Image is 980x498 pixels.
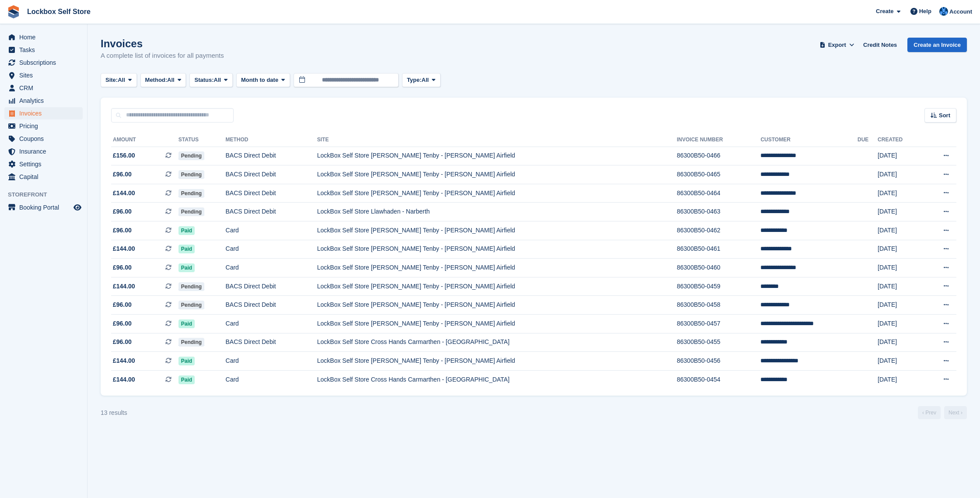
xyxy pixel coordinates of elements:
[677,221,760,240] td: 86300B50-0462
[226,240,317,259] td: Card
[4,158,83,170] a: menu
[828,41,846,49] span: Export
[113,189,135,198] span: £144.00
[949,7,972,16] span: Account
[178,375,195,384] span: Paid
[317,333,677,352] td: LockBox Self Store Cross Hands Carmarthen - [GEOGRAPHIC_DATA]
[72,202,83,213] a: Preview store
[24,4,94,19] a: Lockbox Self Store
[118,76,125,84] span: All
[145,76,168,84] span: Method:
[19,133,72,145] span: Coupons
[178,170,204,179] span: Pending
[113,300,132,309] span: £96.00
[317,370,677,389] td: LockBox Self Store Cross Hands Carmarthen - [GEOGRAPHIC_DATA]
[19,31,72,43] span: Home
[19,69,72,81] span: Sites
[226,203,317,221] td: BACS Direct Debit
[19,44,72,56] span: Tasks
[226,259,317,277] td: Card
[878,259,923,277] td: [DATE]
[919,7,931,16] span: Help
[178,245,195,253] span: Paid
[178,319,195,328] span: Paid
[939,7,948,16] img: Naomi Davies
[878,165,923,184] td: [DATE]
[214,76,221,84] span: All
[677,370,760,389] td: 86300B50-0454
[878,147,923,165] td: [DATE]
[4,82,83,94] a: menu
[878,221,923,240] td: [DATE]
[317,133,677,147] th: Site
[226,315,317,333] td: Card
[113,151,135,160] span: £156.00
[317,184,677,203] td: LockBox Self Store [PERSON_NAME] Tenby - [PERSON_NAME] Airfield
[878,315,923,333] td: [DATE]
[944,406,967,419] a: Next
[19,95,72,107] span: Analytics
[178,282,204,291] span: Pending
[226,147,317,165] td: BACS Direct Debit
[677,277,760,296] td: 86300B50-0459
[178,189,204,198] span: Pending
[918,406,941,419] a: Previous
[178,151,204,160] span: Pending
[226,333,317,352] td: BACS Direct Debit
[7,5,20,18] img: stora-icon-8386f47178a22dfd0bd8f6a31ec36ba5ce8667c1dd55bd0f319d3a0aa187defe.svg
[677,133,760,147] th: Invoice Number
[677,184,760,203] td: 86300B50-0464
[236,73,290,88] button: Month to date
[226,296,317,315] td: BACS Direct Debit
[317,221,677,240] td: LockBox Self Store [PERSON_NAME] Tenby - [PERSON_NAME] Airfield
[101,73,137,88] button: Site: All
[4,31,83,43] a: menu
[19,107,72,119] span: Invoices
[19,145,72,158] span: Insurance
[878,184,923,203] td: [DATE]
[317,277,677,296] td: LockBox Self Store [PERSON_NAME] Tenby - [PERSON_NAME] Airfield
[677,352,760,371] td: 86300B50-0456
[677,240,760,259] td: 86300B50-0461
[878,333,923,352] td: [DATE]
[4,56,83,69] a: menu
[4,95,83,107] a: menu
[317,296,677,315] td: LockBox Self Store [PERSON_NAME] Tenby - [PERSON_NAME] Airfield
[677,165,760,184] td: 86300B50-0465
[226,221,317,240] td: Card
[407,76,422,84] span: Type:
[760,133,857,147] th: Customer
[113,319,132,328] span: £96.00
[4,201,83,214] a: menu
[101,38,224,49] h1: Invoices
[226,352,317,371] td: Card
[878,203,923,221] td: [DATE]
[19,82,72,94] span: CRM
[677,147,760,165] td: 86300B50-0466
[113,207,132,216] span: £96.00
[860,38,900,52] a: Credit Notes
[916,406,969,419] nav: Page
[677,296,760,315] td: 86300B50-0458
[19,171,72,183] span: Capital
[317,315,677,333] td: LockBox Self Store [PERSON_NAME] Tenby - [PERSON_NAME] Airfield
[178,301,204,309] span: Pending
[818,38,856,52] button: Export
[317,259,677,277] td: LockBox Self Store [PERSON_NAME] Tenby - [PERSON_NAME] Airfield
[226,133,317,147] th: Method
[876,7,893,16] span: Create
[167,76,175,84] span: All
[4,133,83,145] a: menu
[19,120,72,132] span: Pricing
[178,357,195,365] span: Paid
[939,111,950,120] span: Sort
[878,296,923,315] td: [DATE]
[178,226,195,235] span: Paid
[402,73,441,88] button: Type: All
[194,76,213,84] span: Status:
[317,147,677,165] td: LockBox Self Store [PERSON_NAME] Tenby - [PERSON_NAME] Airfield
[113,375,135,384] span: £144.00
[907,38,967,52] a: Create an Invoice
[105,76,118,84] span: Site:
[19,158,72,170] span: Settings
